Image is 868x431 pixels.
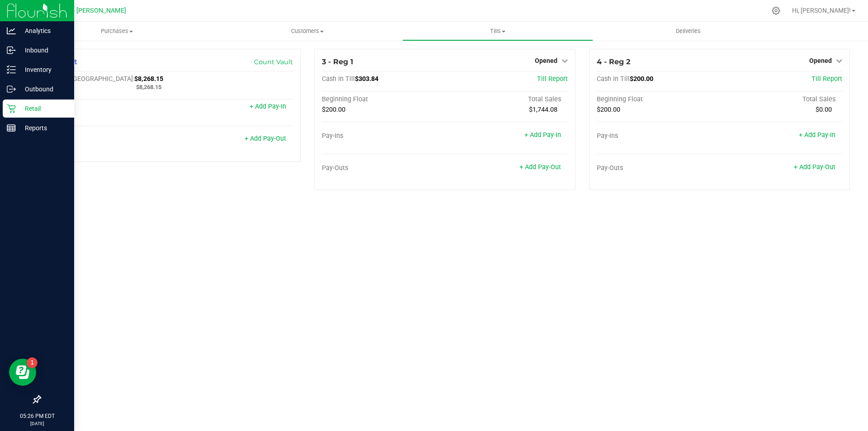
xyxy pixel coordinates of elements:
span: Deliveries [664,27,713,35]
p: [DATE] [4,420,70,427]
span: $303.84 [355,75,378,83]
span: $200.00 [597,106,620,114]
div: Pay-Ins [597,132,720,140]
div: Beginning Float [322,95,445,104]
div: Pay-Outs [322,164,445,172]
a: Tills [402,22,593,41]
span: Cash In Till [322,75,355,83]
p: Inbound [16,45,70,56]
div: Beginning Float [597,95,720,104]
a: Customers [212,22,402,41]
div: Total Sales [445,95,568,104]
a: + Add Pay-In [250,103,286,110]
span: Purchases [22,27,212,35]
a: Till Report [811,75,842,83]
a: + Add Pay-Out [519,163,561,171]
span: $0.00 [816,106,832,114]
div: Pay-Outs [597,164,720,172]
a: + Add Pay-Out [245,135,286,142]
span: Tills [403,27,592,35]
span: Opened [809,57,832,64]
div: Manage settings [770,6,782,15]
inline-svg: Outbound [7,85,16,94]
inline-svg: Inventory [7,65,16,74]
a: Count Vault [254,58,293,66]
span: Opened [535,57,557,64]
a: + Add Pay-Out [794,163,835,171]
inline-svg: Inbound [7,46,16,55]
inline-svg: Analytics [7,26,16,35]
a: Purchases [22,22,212,41]
span: 4 - Reg 2 [597,57,630,66]
span: $1,744.08 [529,106,557,114]
p: Outbound [16,84,70,95]
inline-svg: Reports [7,123,16,133]
span: GA1 - [PERSON_NAME] [59,7,126,14]
div: Pay-Ins [322,132,445,140]
p: 05:26 PM EDT [4,412,70,420]
span: Hi, [PERSON_NAME]! [792,7,851,14]
div: Pay-Ins [47,104,170,112]
a: + Add Pay-In [799,131,835,139]
p: Inventory [16,64,70,75]
div: Total Sales [719,95,842,104]
p: Retail [16,103,70,114]
span: Cash In Till [597,75,630,83]
p: Analytics [16,25,70,36]
p: Reports [16,123,70,133]
a: Deliveries [593,22,783,41]
span: $8,268.15 [136,84,161,90]
div: Pay-Outs [47,136,170,144]
iframe: Resource center unread badge [27,357,38,368]
span: $200.00 [630,75,653,83]
span: 3 - Reg 1 [322,57,353,66]
span: $200.00 [322,106,345,114]
span: Cash In [GEOGRAPHIC_DATA]: [47,75,134,83]
inline-svg: Retail [7,104,16,113]
span: $8,268.15 [134,75,163,83]
span: Customers [212,27,402,35]
a: + Add Pay-In [524,131,561,139]
a: Till Report [537,75,568,83]
iframe: Resource center [9,359,36,386]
